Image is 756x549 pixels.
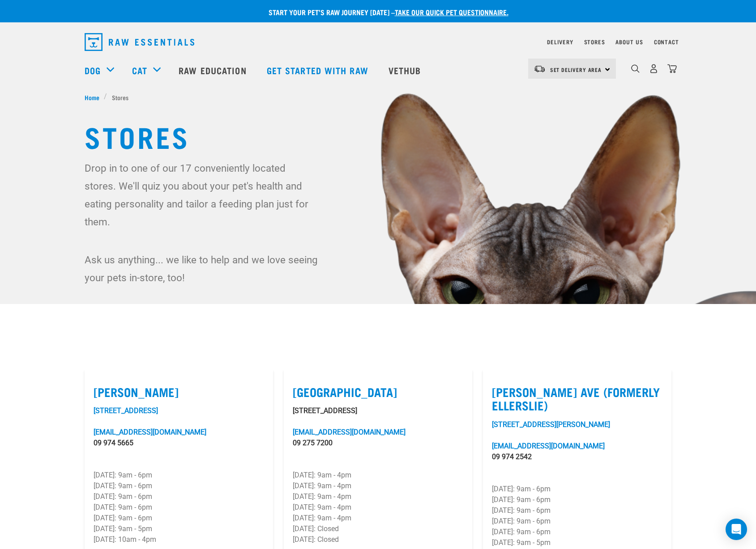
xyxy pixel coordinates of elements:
[492,420,610,429] a: [STREET_ADDRESS][PERSON_NAME]
[132,63,147,77] a: Cat
[85,120,672,152] h1: Stores
[293,513,463,524] p: [DATE]: 9am - 4pm
[293,439,333,447] a: 09 275 7200
[293,385,463,399] label: [GEOGRAPHIC_DATA]
[492,452,532,461] a: 09 974 2542
[94,406,158,415] a: [STREET_ADDRESS]
[85,63,101,77] a: Dog
[534,65,546,73] img: van-moving.png
[85,33,194,51] img: Raw Essentials Logo
[492,442,605,450] a: [EMAIL_ADDRESS][DOMAIN_NAME]
[492,484,662,494] p: [DATE]: 9am - 6pm
[649,64,658,73] img: user.png
[94,534,264,545] p: [DATE]: 10am - 4pm
[550,68,602,71] span: Set Delivery Area
[492,505,662,516] p: [DATE]: 9am - 6pm
[85,159,320,231] p: Drop in to one of our 17 conveniently located stores. We'll quiz you about your pet's health and ...
[258,52,380,88] a: Get started with Raw
[94,428,206,436] a: [EMAIL_ADDRESS][DOMAIN_NAME]
[85,93,672,102] nav: breadcrumbs
[293,481,463,491] p: [DATE]: 9am - 4pm
[293,524,463,534] p: [DATE]: Closed
[654,40,679,43] a: Contact
[293,502,463,513] p: [DATE]: 9am - 4pm
[492,385,662,412] label: [PERSON_NAME] Ave (Formerly Ellerslie)
[94,439,133,447] a: 09 974 5665
[547,40,573,43] a: Delivery
[94,385,264,399] label: [PERSON_NAME]
[293,534,463,545] p: [DATE]: Closed
[293,470,463,481] p: [DATE]: 9am - 4pm
[94,481,264,491] p: [DATE]: 9am - 6pm
[293,428,406,436] a: [EMAIL_ADDRESS][DOMAIN_NAME]
[293,405,463,416] p: [STREET_ADDRESS]
[492,516,662,527] p: [DATE]: 9am - 6pm
[94,524,264,534] p: [DATE]: 9am - 5pm
[94,513,264,524] p: [DATE]: 9am - 6pm
[85,93,99,102] span: Home
[77,30,679,55] nav: dropdown navigation
[395,10,508,14] a: take our quick pet questionnaire.
[94,502,264,513] p: [DATE]: 9am - 6pm
[492,494,662,505] p: [DATE]: 9am - 6pm
[726,519,747,540] div: Open Intercom Messenger
[492,537,662,548] p: [DATE]: 9am - 5pm
[94,491,264,502] p: [DATE]: 9am - 6pm
[615,40,643,43] a: About Us
[492,527,662,537] p: [DATE]: 9am - 6pm
[380,52,432,88] a: Vethub
[94,470,264,481] p: [DATE]: 9am - 6pm
[85,251,320,287] p: Ask us anything... we like to help and we love seeing your pets in-store, too!
[631,64,640,73] img: home-icon-1@2x.png
[584,40,605,43] a: Stores
[85,93,104,102] a: Home
[170,52,257,88] a: Raw Education
[293,491,463,502] p: [DATE]: 9am - 4pm
[667,64,677,73] img: home-icon@2x.png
